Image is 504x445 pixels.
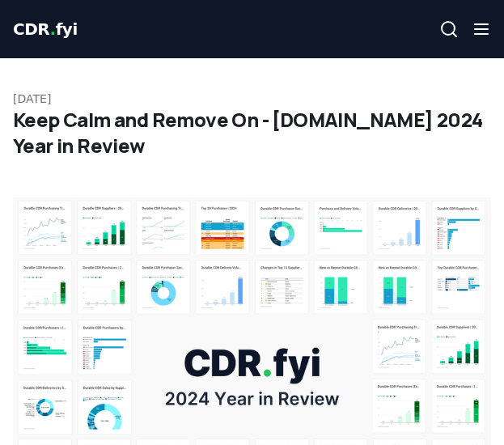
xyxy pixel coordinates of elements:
[13,107,491,159] h1: Keep Calm and Remove On - [DOMAIN_NAME] 2024 Year in Review
[13,19,78,39] span: CDR fyi
[13,91,491,107] p: [DATE]
[13,18,78,40] a: CDR.fyi
[50,19,56,39] span: .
